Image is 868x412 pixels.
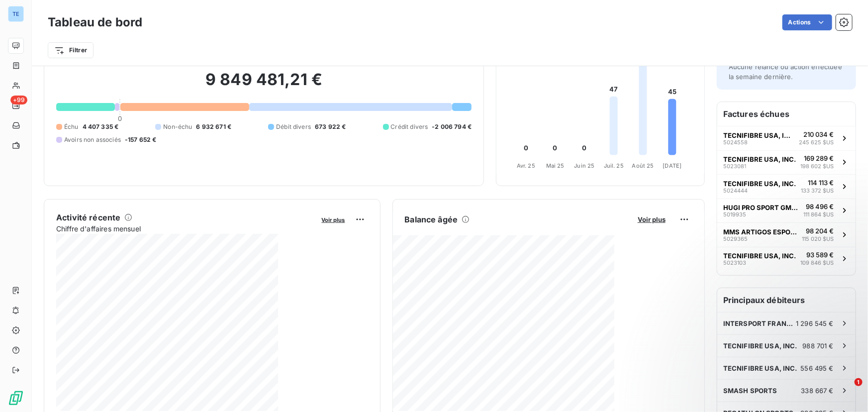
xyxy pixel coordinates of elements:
[163,122,192,131] span: Non-échu
[808,179,834,187] span: 114 113 €
[575,162,595,169] tspan: Juin 25
[723,188,748,194] span: 5024444
[118,114,122,122] span: 0
[717,150,856,175] button: TECNIFIBRE USA, INC.5023081169 289 €198 602 $US
[800,259,834,267] span: 109 846 $US
[723,155,796,163] span: TECNIFIBRE USA, INC.
[801,387,834,395] span: 338 667 €
[64,122,79,131] span: Échu
[723,387,777,395] span: SMASH SPORTS
[196,122,232,131] span: 6 932 671 €
[806,227,834,235] span: 98 204 €
[717,174,856,199] button: TECNIFIBRE USA, INC.5024444114 113 €133 372 $US
[64,135,121,144] span: Avoirs non associés
[56,211,120,223] h6: Activité récente
[405,213,458,225] h6: Balance âgée
[855,378,863,386] span: 1
[723,252,796,260] span: TECNIFIBRE USA, INC.
[717,102,856,126] h6: Factures échues
[803,130,834,138] span: 210 034 €
[56,70,472,100] h2: 9 849 481,21 €
[669,315,868,385] iframe: Intercom notifications message
[834,378,858,402] iframe: Intercom live chat
[56,223,315,234] span: Chiffre d'affaires mensuel
[125,135,157,144] span: -157 652 €
[723,163,746,169] span: 5023081
[717,199,856,223] button: HUGI PRO SPORT GMBH501993598 496 €111 864 $US
[632,162,654,169] tspan: Août 25
[717,126,856,150] button: TECNIFIBRE USA, INC.5024558210 034 €245 625 $US
[319,215,348,224] button: Voir plus
[432,122,472,131] span: -2 006 794 €
[806,203,834,210] span: 98 496 €
[391,122,428,131] span: Crédit divers
[48,13,142,31] h3: Tableau de bord
[723,228,798,236] span: MMS ARTIGOS ESPORTIVOS EIRELI
[802,235,834,243] span: 115 020 $US
[638,215,666,223] span: Voir plus
[663,162,682,169] tspan: [DATE]
[546,162,565,169] tspan: Mai 25
[635,215,669,224] button: Voir plus
[717,288,856,312] h6: Principaux débiteurs
[717,247,856,271] button: TECNIFIBRE USA, INC.502310393 589 €109 846 $US
[801,187,834,195] span: 133 372 $US
[723,180,796,188] span: TECNIFIBRE USA, INC.
[804,154,834,162] span: 169 289 €
[48,42,94,58] button: Filtrer
[322,216,345,223] span: Voir plus
[803,210,834,219] span: 111 864 $US
[8,6,24,22] div: TE
[723,139,748,145] span: 5024558
[717,222,856,247] button: MMS ARTIGOS ESPORTIVOS EIRELI502936598 204 €115 020 $US
[723,211,746,217] span: 5019935
[800,162,834,171] span: 198 602 $US
[806,251,834,259] span: 93 589 €
[723,236,748,242] span: 5029365
[723,204,799,211] span: HUGI PRO SPORT GMBH
[799,138,834,147] span: 245 625 $US
[782,14,832,30] button: Actions
[10,96,27,104] span: +99
[723,131,795,139] span: TECNIFIBRE USA, INC.
[315,122,346,131] span: 673 922 €
[604,162,624,169] tspan: Juil. 25
[723,260,746,266] span: 5023103
[517,162,535,169] tspan: Avr. 25
[83,122,119,131] span: 4 407 335 €
[8,390,24,406] img: Logo LeanPay
[276,122,311,131] span: Débit divers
